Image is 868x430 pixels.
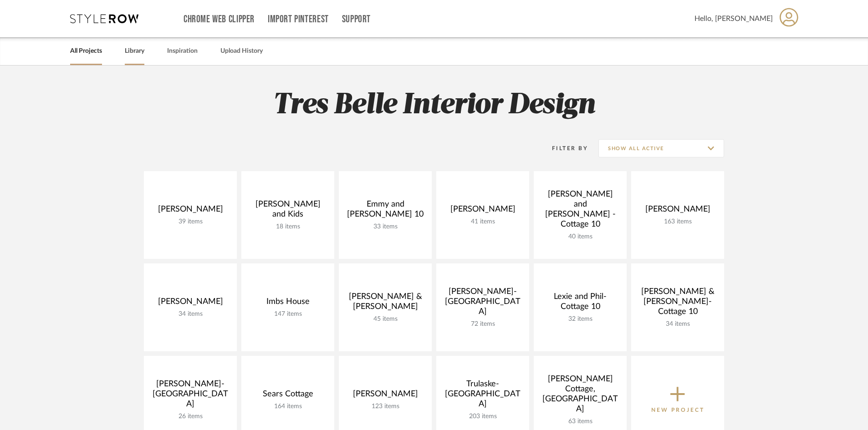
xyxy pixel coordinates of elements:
[541,374,619,418] div: [PERSON_NAME] Cottage, [GEOGRAPHIC_DATA]
[249,389,327,403] div: Sears Cottage
[151,310,230,318] div: 34 items
[249,297,327,310] div: Imbs House
[346,223,424,231] div: 33 items
[638,287,717,320] div: [PERSON_NAME] & [PERSON_NAME]-Cottage 10
[151,413,230,420] div: 26 items
[541,233,619,241] div: 40 items
[342,15,371,23] a: Support
[249,223,327,231] div: 18 items
[346,389,424,403] div: [PERSON_NAME]
[444,204,522,218] div: [PERSON_NAME]
[444,379,522,413] div: Trulaske-[GEOGRAPHIC_DATA]
[638,218,717,226] div: 163 items
[70,45,102,57] a: All Projects
[651,405,705,415] p: New Project
[444,218,522,226] div: 41 items
[151,297,230,310] div: [PERSON_NAME]
[249,310,327,318] div: 147 items
[541,292,619,315] div: Lexie and Phil-Cottage 10
[638,204,717,218] div: [PERSON_NAME]
[151,218,230,226] div: 39 items
[638,320,717,328] div: 34 items
[541,315,619,323] div: 32 items
[249,403,327,410] div: 164 items
[541,418,619,425] div: 63 items
[346,292,424,315] div: [PERSON_NAME] & [PERSON_NAME]
[541,189,619,233] div: [PERSON_NAME] and [PERSON_NAME] -Cottage 10
[346,199,424,223] div: Emmy and [PERSON_NAME] 10
[184,15,255,23] a: Chrome Web Clipper
[167,45,198,57] a: Inspiration
[444,320,522,328] div: 72 items
[540,144,588,153] div: Filter By
[694,13,773,24] span: Hello, [PERSON_NAME]
[444,413,522,420] div: 203 items
[106,88,762,122] h2: Tres Belle Interior Design
[249,199,327,223] div: [PERSON_NAME] and Kids
[346,315,424,323] div: 45 items
[444,287,522,320] div: [PERSON_NAME]- [GEOGRAPHIC_DATA]
[151,204,230,218] div: [PERSON_NAME]
[151,379,230,413] div: [PERSON_NAME]-[GEOGRAPHIC_DATA]
[268,15,329,23] a: Import Pinterest
[220,45,263,57] a: Upload History
[125,45,144,57] a: Library
[346,403,424,410] div: 123 items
